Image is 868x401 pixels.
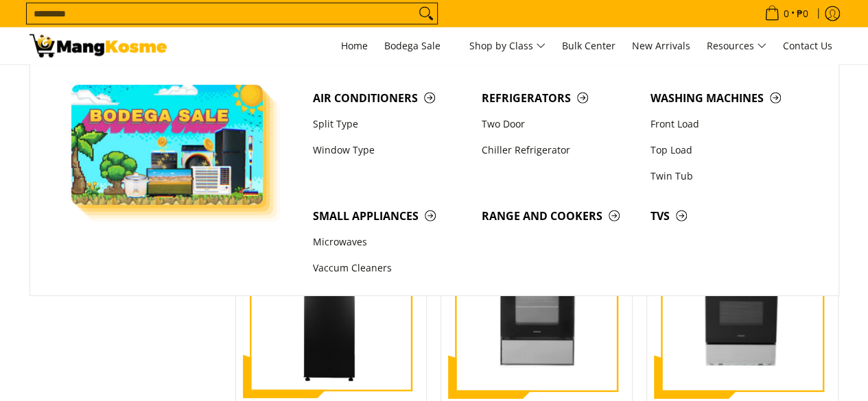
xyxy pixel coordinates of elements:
a: Refrigerators [475,85,644,111]
a: Split Type [306,111,475,137]
a: Microwaves [306,230,475,256]
a: Chiller Refrigerator [475,137,644,163]
button: Search [415,3,437,24]
a: Resources [700,27,773,64]
a: Twin Tub [644,163,812,189]
span: Small Appliances [313,208,468,225]
a: Washing Machines [644,85,812,111]
nav: Main Menu [180,27,839,64]
span: Contact Us [783,39,832,52]
a: TVs [644,203,812,229]
a: Home [334,27,375,64]
span: Refrigerators [482,90,637,107]
span: • [760,6,812,21]
span: Bodega Sale [384,38,453,55]
a: Vaccum Cleaners [306,256,475,282]
img: Condura 60 CM Free Standing Cooker 4 Gas Basic, Silver (Class C) [448,224,625,397]
span: Shop by Class [469,38,546,55]
a: Contact Us [776,27,839,64]
span: Home [341,39,368,52]
span: Washing Machines [650,90,806,107]
span: Range and Cookers [482,208,637,225]
span: TVs [650,208,806,225]
img: Bodega Sale [71,85,263,205]
a: Range and Cookers [475,203,644,229]
span: New Arrivals [632,39,690,52]
span: Bulk Center [562,39,615,52]
a: Window Type [306,137,475,163]
a: Two Door [475,111,644,137]
a: Bodega Sale [377,27,460,64]
a: New Arrivals [625,27,697,64]
a: Air Conditioners [306,85,475,111]
img: Class C Home &amp; Business Appliances: Up to 70% Off l Mang Kosme | Page 2 [30,34,167,58]
a: Small Appliances [306,203,475,229]
a: Bulk Center [555,27,622,64]
span: ₱0 [795,9,810,19]
a: Front Load [644,111,812,137]
span: Resources [707,38,766,55]
a: Shop by Class [462,27,552,64]
span: 0 [782,9,791,19]
img: Condura 6.7 Cu Ft. Ultima Style, Inverter Refrigerator, Millenium Gray CSD600SAi (Class C) [243,222,420,399]
a: Top Load [644,137,812,163]
img: Condura 60 CM, 4Z Ceramic Mid. Free Standing Cooker (Class C) [654,222,831,399]
span: Air Conditioners [313,90,468,107]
